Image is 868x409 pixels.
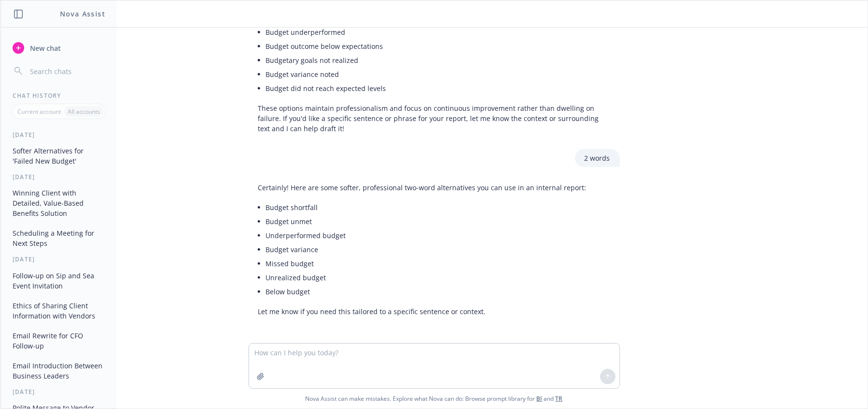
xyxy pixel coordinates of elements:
button: New chat [9,39,109,57]
div: [DATE] [1,255,117,263]
li: Budget underperformed [266,25,610,39]
div: [DATE] [1,173,117,181]
button: Winning Client with Detailed, Value-Based Benefits Solution [9,185,109,221]
li: Budget variance [266,242,587,257]
p: These options maintain professionalism and focus on continuous improvement rather than dwelling o... [258,103,610,134]
li: Budget unmet [266,214,587,228]
li: Budget shortfall [266,200,587,214]
li: Budget variance noted [266,67,610,81]
button: Scheduling a Meeting for Next Steps [9,225,109,251]
a: TR [556,394,563,403]
p: All accounts [68,107,100,116]
li: Below budget [266,285,587,299]
a: BI [537,394,543,403]
button: Email Rewrite for CFO Follow-up [9,328,109,354]
span: Nova Assist can make mistakes. Explore what Nova can do: Browse prompt library for and [4,389,864,409]
li: Budgetary goals not realized [266,53,610,67]
li: Budget did not reach expected levels [266,81,610,95]
button: Ethics of Sharing Client Information with Vendors [9,298,109,324]
div: Chat History [1,91,117,100]
button: Email Introduction Between Business Leaders [9,358,109,384]
li: Budget outcome below expectations [266,39,610,53]
p: 2 words [585,153,610,163]
p: Let me know if you need this tailored to a specific sentence or context. [258,306,587,317]
h1: Nova Assist [60,9,105,19]
input: Search chats [28,64,105,78]
div: [DATE] [1,131,117,139]
li: Unrealized budget [266,271,587,285]
button: Follow-up on Sip and Sea Event Invitation [9,268,109,294]
span: New chat [28,43,61,53]
li: Missed budget [266,257,587,271]
button: Softer Alternatives for 'Failed New Budget' [9,143,109,169]
p: Certainly! Here are some softer, professional two-word alternatives you can use in an internal re... [258,182,587,193]
li: Underperformed budget [266,228,587,242]
p: Current account [17,107,61,116]
div: [DATE] [1,388,117,396]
